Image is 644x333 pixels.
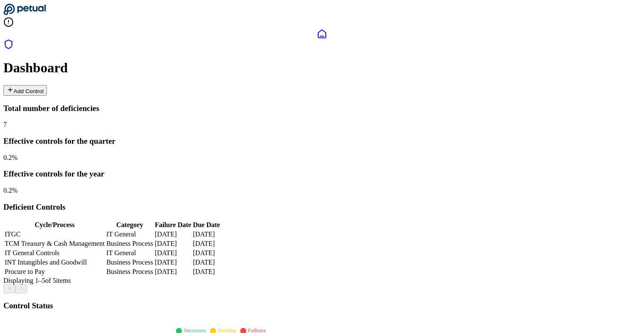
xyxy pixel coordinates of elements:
[4,239,105,248] td: TCM Treasury & Cash Management
[193,258,221,267] td: [DATE]
[4,258,105,267] td: INT Intangibles and Goodwill
[154,221,191,229] th: Failure Date
[3,202,641,212] h3: Deficient Controls
[4,268,105,276] td: Procure to Pay
[154,268,191,276] td: [DATE]
[3,29,641,39] a: Dashboard
[3,39,641,51] a: SOC
[4,230,105,239] td: ITGC
[106,268,154,276] td: Business Process
[106,249,154,257] td: IT General
[3,104,641,113] h3: Total number of deficiencies
[106,258,154,267] td: Business Process
[3,277,71,284] span: Displaying 1– 5 of 5 items
[106,239,154,248] td: Business Process
[106,230,154,239] td: IT General
[3,121,7,128] span: 7
[193,268,221,276] td: [DATE]
[3,9,46,17] a: Go to Dashboard
[3,285,15,293] button: Previous
[106,221,154,229] th: Category
[3,301,641,310] h3: Control Status
[3,85,47,96] button: Add Control
[154,258,191,267] td: [DATE]
[3,169,641,179] h3: Effective controls for the year
[193,221,221,229] th: Due Date
[4,249,105,257] td: IT General Controls
[3,137,641,146] h3: Effective controls for the quarter
[193,249,221,257] td: [DATE]
[3,154,17,161] span: 0.2 %
[193,230,221,239] td: [DATE]
[3,60,641,76] h1: Dashboard
[154,249,191,257] td: [DATE]
[3,187,17,194] span: 0.2 %
[154,230,191,239] td: [DATE]
[15,285,27,293] button: Next
[154,239,191,248] td: [DATE]
[4,221,105,229] th: Cycle/Process
[193,239,221,248] td: [DATE]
